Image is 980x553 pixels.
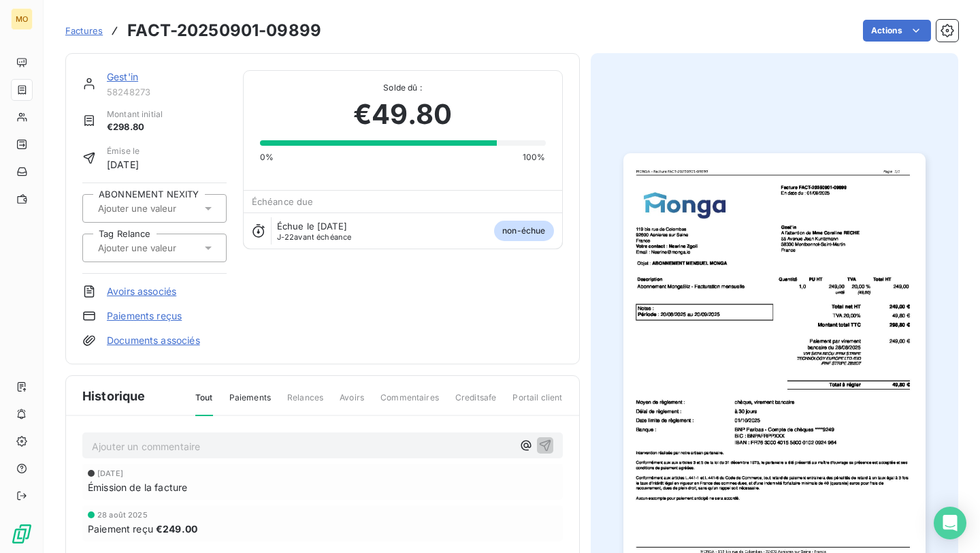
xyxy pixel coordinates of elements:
span: avant échéance [277,233,352,241]
span: Avoirs [340,392,364,415]
div: Open Intercom Messenger [934,507,966,539]
span: 100% [523,151,546,163]
a: Avoirs associés [107,285,176,298]
span: 28 août 2025 [97,511,148,519]
a: Gest'in [107,71,138,82]
span: [DATE] [97,469,123,477]
span: 0% [260,151,274,163]
span: non-échue [494,221,553,241]
div: MO [11,8,33,30]
span: Commentaires [380,392,439,415]
input: Ajouter une valeur [97,242,233,254]
input: Ajouter une valeur [97,202,233,215]
span: Factures [65,25,103,36]
button: Actions [863,20,931,42]
span: [DATE] [107,157,140,172]
span: Échéance due [252,196,314,207]
span: Paiements [229,392,271,415]
span: J-22 [277,232,295,242]
span: Relances [287,392,323,415]
a: Paiements reçus [107,309,182,323]
h3: FACT-20250901-09899 [127,18,321,43]
span: Montant initial [107,108,163,121]
span: Portail client [512,392,562,415]
span: Échue le [DATE] [277,221,347,232]
a: Factures [65,24,103,37]
span: 58248273 [107,86,227,97]
a: Documents associés [107,334,200,347]
span: €49.80 [353,94,452,135]
span: Émission de la facture [88,480,187,494]
span: Émise le [107,145,140,157]
span: Tout [195,392,213,416]
img: Logo LeanPay [11,523,33,545]
span: Paiement reçu [88,522,153,536]
span: €249.00 [156,522,197,536]
span: €298.80 [107,121,163,134]
span: Historique [82,387,146,405]
span: Solde dû : [260,82,546,94]
span: Creditsafe [455,392,497,415]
